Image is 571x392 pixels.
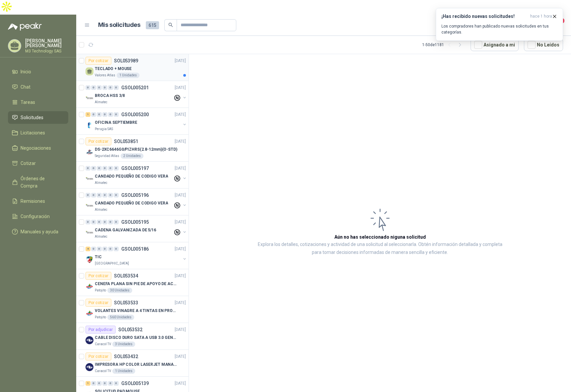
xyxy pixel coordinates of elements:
[97,85,102,90] div: 0
[95,93,125,99] p: BROCA HSS 3/8
[76,54,189,81] a: Por cotizarSOL053989[DATE] TECLADO + MOUSEValores Atlas1 Unidades
[91,112,96,117] div: 0
[95,100,107,105] p: Almatec
[441,23,557,35] p: Los compradores han publicado nuevas solicitudes en tus categorías.
[86,309,93,317] img: Company Logo
[102,220,107,224] div: 0
[21,144,51,152] span: Negociaciones
[95,207,107,212] p: Almatec
[108,381,113,386] div: 0
[8,225,68,238] a: Manuales y ayuda
[21,213,50,220] span: Configuración
[8,126,68,139] a: Licitaciones
[108,166,113,171] div: 0
[86,94,93,102] img: Company Logo
[175,219,186,225] p: [DATE]
[86,166,90,171] div: 0
[86,353,111,360] div: Por cotizar
[114,193,119,197] div: 0
[436,8,563,41] button: ¡Has recibido nuevas solicitudes!hace 1 hora Los compradores han publicado nuevas solicitudes en ...
[95,368,111,374] p: Caracol TV
[25,49,68,53] p: M3 Technology SAS
[86,299,111,307] div: Por cotizar
[121,381,149,386] p: GSOL005139
[102,112,107,117] div: 0
[97,112,102,117] div: 0
[8,65,68,78] a: Inicio
[121,220,149,224] p: GSOL005195
[255,241,505,257] p: Explora los detalles, cotizaciones y actividad de una solicitud al seleccionarla. Obtén informaci...
[86,112,90,117] div: 1
[95,315,106,320] p: Patojito
[97,247,102,251] div: 0
[95,200,168,206] p: CANDADO PEQUEÑO DE CODIGO VERA
[102,247,107,251] div: 0
[76,296,189,323] a: Por cotizarSOL053533[DATE] Company LogoVOLANTES VINAGRE A 4 TINTAS EN PROPALCOTE VER ARCHIVO ADJU...
[114,300,138,305] p: SOL053533
[95,126,113,132] p: Perugia SAS
[95,73,115,78] p: Valores Atlas
[21,160,36,167] span: Cotizar
[175,273,186,279] p: [DATE]
[175,58,186,64] p: [DATE]
[86,256,93,264] img: Company Logo
[95,288,106,293] p: Patojito
[95,66,132,72] p: TECLADO + MOUSE
[86,84,187,105] a: 0 0 0 0 0 0 GSOL005201[DATE] Company LogoBROCA HSS 3/8Almatec
[86,202,93,210] img: Company Logo
[95,173,168,180] p: CANDADO PEQUEÑO DE CODIGO VERA
[86,326,116,334] div: Por adjudicar
[86,193,90,197] div: 0
[102,166,107,171] div: 0
[8,142,68,154] a: Negociaciones
[114,166,119,171] div: 0
[86,218,187,239] a: 0 0 0 0 0 0 GSOL005195[DATE] Company LogoCADENA GALVANIZADA DE 5/16Almatec
[21,99,35,106] span: Tareas
[175,192,186,198] p: [DATE]
[21,129,45,136] span: Licitaciones
[175,165,186,172] p: [DATE]
[97,166,102,171] div: 0
[86,164,187,186] a: 0 0 0 0 0 0 GSOL005197[DATE] Company LogoCANDADO PEQUEÑO DE CODIGO VERAAlmatec
[25,39,68,48] p: [PERSON_NAME] [PERSON_NAME]
[530,14,552,19] span: hace 1 hora
[95,308,177,314] p: VOLANTES VINAGRE A 4 TINTAS EN PROPALCOTE VER ARCHIVO ADJUNTO
[95,281,177,287] p: CENEFA PLANA SIN PIE DE APOYO DE ACUERDO A LA IMAGEN ADJUNTA
[86,121,93,129] img: Company Logo
[95,153,119,159] p: Seguridad Atlas
[95,254,102,260] p: TIC
[91,220,96,224] div: 0
[95,342,111,347] p: Caracol TV
[114,381,119,386] div: 0
[21,175,62,190] span: Órdenes de Compra
[21,68,31,75] span: Inicio
[21,83,30,91] span: Chat
[86,245,187,266] a: 4 0 0 0 0 0 GSOL005186[DATE] Company LogoTIC[GEOGRAPHIC_DATA]
[114,112,119,117] div: 0
[175,85,186,91] p: [DATE]
[175,112,186,118] p: [DATE]
[108,193,113,197] div: 0
[114,220,119,224] div: 0
[8,81,68,93] a: Chat
[86,148,93,156] img: Company Logo
[97,193,102,197] div: 0
[98,20,141,30] h1: Mis solicitudes
[114,139,138,144] p: SOL053851
[8,195,68,207] a: Remisiones
[112,368,135,374] div: 1 Unidades
[86,191,187,212] a: 0 0 0 0 0 0 GSOL005196[DATE] Company LogoCANDADO PEQUEÑO DE CODIGO VERAAlmatec
[86,220,90,224] div: 0
[91,85,96,90] div: 0
[175,380,186,387] p: [DATE]
[107,315,134,320] div: 560 Unidades
[8,210,68,223] a: Configuración
[95,119,137,126] p: OFICINA SEPTIEMBRE
[175,353,186,360] p: [DATE]
[91,193,96,197] div: 0
[175,300,186,306] p: [DATE]
[117,73,140,78] div: 1 Unidades
[8,96,68,109] a: Tareas
[91,166,96,171] div: 0
[102,381,107,386] div: 0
